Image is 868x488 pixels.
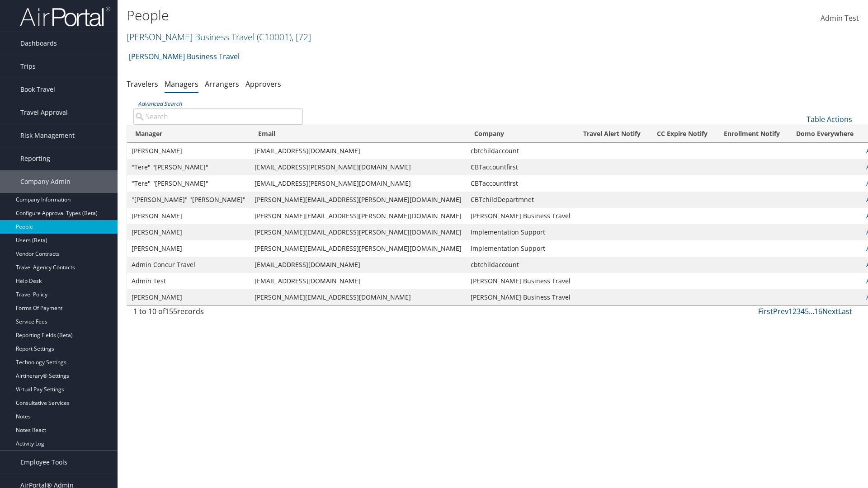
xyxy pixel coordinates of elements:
[250,159,466,175] td: [EMAIL_ADDRESS][PERSON_NAME][DOMAIN_NAME]
[20,6,110,27] img: airportal-logo.png
[127,273,250,289] td: Admin Test
[801,306,805,316] a: 4
[466,208,575,224] td: [PERSON_NAME] Business Travel
[20,32,57,55] span: Dashboards
[127,159,250,175] td: "Tere" "[PERSON_NAME]"
[649,125,716,143] th: CC Expire Notify: activate to sort column ascending
[20,55,36,78] span: Trips
[127,31,311,43] a: [PERSON_NAME] Business Travel
[20,170,71,193] span: Company Admin
[809,306,814,316] span: …
[20,124,75,147] span: Risk Management
[805,306,809,316] a: 5
[466,257,575,273] td: cbtchildaccount
[466,159,575,175] td: CBTaccountfirst
[773,306,788,316] a: Prev
[250,192,466,208] td: [PERSON_NAME][EMAIL_ADDRESS][PERSON_NAME][DOMAIN_NAME]
[165,79,198,89] a: Managers
[250,143,466,159] td: [EMAIL_ADDRESS][DOMAIN_NAME]
[838,306,852,316] a: Last
[250,208,466,224] td: [PERSON_NAME][EMAIL_ADDRESS][PERSON_NAME][DOMAIN_NAME]
[797,306,801,316] a: 3
[127,175,250,192] td: "Tere" "[PERSON_NAME]"
[250,224,466,240] td: [PERSON_NAME][EMAIL_ADDRESS][PERSON_NAME][DOMAIN_NAME]
[20,451,67,474] span: Employee Tools
[575,125,649,143] th: Travel Alert Notify: activate to sort column ascending
[257,31,292,43] span: ( C10001 )
[129,47,240,66] a: [PERSON_NAME] Business Travel
[758,306,773,316] a: First
[133,306,303,321] div: 1 to 10 of records
[821,13,859,23] span: Admin Test
[466,240,575,257] td: Implementation Support
[127,6,615,25] h1: People
[127,257,250,273] td: Admin Concur Travel
[250,257,466,273] td: [EMAIL_ADDRESS][DOMAIN_NAME]
[466,175,575,192] td: CBTaccountfirst
[165,306,177,316] span: 155
[127,240,250,257] td: [PERSON_NAME]
[466,224,575,240] td: Implementation Support
[793,306,797,316] a: 2
[127,143,250,159] td: [PERSON_NAME]
[127,208,250,224] td: [PERSON_NAME]
[466,192,575,208] td: CBTchildDepartmnet
[716,125,788,143] th: Enrollment Notify: activate to sort column ascending
[788,125,862,143] th: Domo Everywhere
[127,289,250,305] td: [PERSON_NAME]
[127,125,250,143] th: Manager: activate to sort column descending
[245,79,281,89] a: Approvers
[133,108,303,125] input: Advanced Search
[250,175,466,192] td: [EMAIL_ADDRESS][PERSON_NAME][DOMAIN_NAME]
[814,306,822,316] a: 16
[250,240,466,257] td: [PERSON_NAME][EMAIL_ADDRESS][PERSON_NAME][DOMAIN_NAME]
[250,125,466,143] th: Email: activate to sort column ascending
[466,143,575,159] td: cbtchildaccount
[20,101,68,124] span: Travel Approval
[821,5,859,33] a: Admin Test
[250,289,466,305] td: [PERSON_NAME][EMAIL_ADDRESS][DOMAIN_NAME]
[138,100,182,108] a: Advanced Search
[250,273,466,289] td: [EMAIL_ADDRESS][DOMAIN_NAME]
[292,31,311,43] span: , [ 72 ]
[466,273,575,289] td: [PERSON_NAME] Business Travel
[466,125,575,143] th: Company: activate to sort column ascending
[788,306,793,316] a: 1
[127,79,158,89] a: Travelers
[20,147,50,170] span: Reporting
[807,114,852,124] a: Table Actions
[127,224,250,240] td: [PERSON_NAME]
[20,78,55,101] span: Book Travel
[127,192,250,208] td: "[PERSON_NAME]" "[PERSON_NAME]"
[466,289,575,305] td: [PERSON_NAME] Business Travel
[205,79,239,89] a: Arrangers
[822,306,838,316] a: Next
